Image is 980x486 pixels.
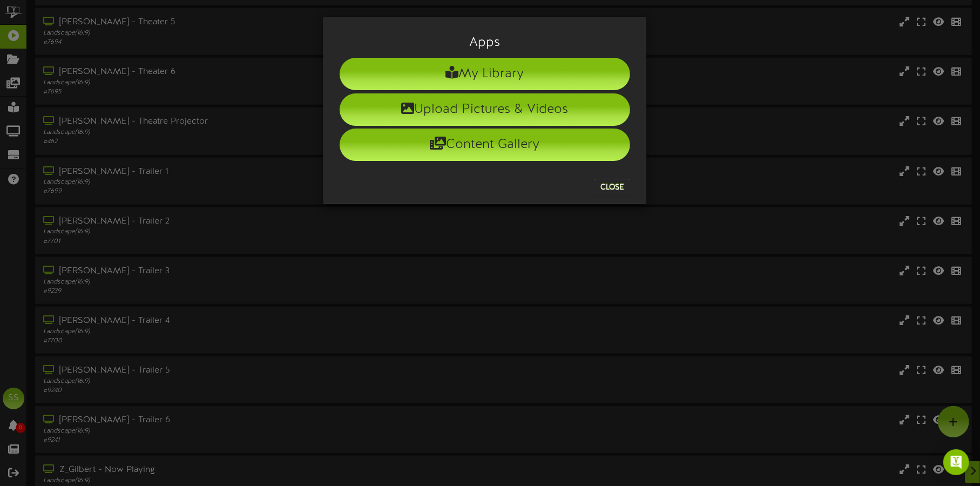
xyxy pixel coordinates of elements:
[340,129,630,161] li: Content Gallery
[943,449,969,475] div: Open Intercom Messenger
[340,58,630,90] li: My Library
[340,93,630,126] li: Upload Pictures & Videos
[594,179,630,196] button: Close
[340,36,630,50] h3: Apps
